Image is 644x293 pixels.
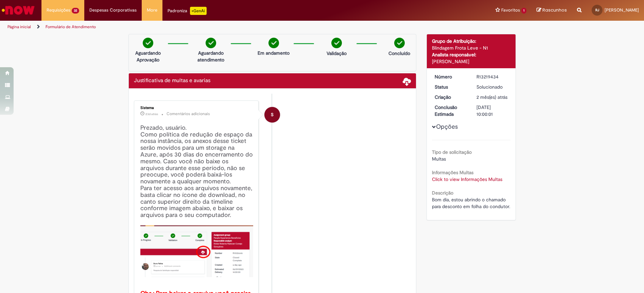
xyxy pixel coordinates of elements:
[432,197,510,209] span: Bom dia, estou abrindo o chamado para desconto em folha do condutor.
[595,8,599,12] span: RJ
[46,24,96,30] a: Formulário de Atendimento
[206,38,216,48] img: check-circle-green.png
[403,77,411,85] span: Baixar anexos
[432,149,472,155] b: Tipo de solicitação
[430,104,471,117] dt: Conclusão Estimada
[432,58,510,65] div: [PERSON_NAME]
[140,225,254,277] img: x_mdbda_azure_blob.picture2.png
[476,94,507,100] time: 27/06/2025 08:15:06
[430,84,471,90] dt: Status
[167,111,210,117] small: Comentários adicionais
[7,24,31,30] a: Página inicial
[605,7,639,13] span: [PERSON_NAME]
[432,44,510,51] div: Blindagem Frota Leve - N1
[432,169,473,176] b: Informações Multas
[430,94,471,100] dt: Criação
[268,38,279,48] img: check-circle-green.png
[145,112,158,116] time: 07/08/2025 00:11:55
[388,50,410,57] p: Concluído
[476,94,508,100] div: 27/06/2025 08:15:06
[501,7,520,14] span: Favoritos
[327,50,347,57] p: Validação
[521,8,526,14] span: 1
[147,7,157,14] span: More
[432,38,510,44] div: Grupo de Atribuição:
[331,38,342,48] img: check-circle-green.png
[1,3,36,17] img: ServiceNow
[47,7,70,14] span: Requisições
[476,73,508,80] div: R13219434
[476,104,508,117] div: [DATE] 10:00:01
[432,156,446,162] span: Multas
[89,7,137,14] span: Despesas Corporativas
[432,51,510,58] div: Analista responsável:
[194,50,227,63] p: Aguardando atendimento
[432,190,453,196] b: Descrição
[190,7,207,15] p: +GenAi
[542,7,567,13] span: Rascunhos
[5,21,424,33] ul: Trilhas de página
[143,38,153,48] img: check-circle-green.png
[134,78,210,84] h2: Justificativa de multas e avarias Histórico de tíquete
[476,94,507,100] span: 2 mês(es) atrás
[258,50,290,56] p: Em andamento
[140,106,254,110] div: Sistema
[72,8,79,14] span: 32
[537,7,567,14] a: Rascunhos
[145,112,158,116] span: 23d atrás
[168,7,207,15] div: Padroniza
[132,50,164,63] p: Aguardando Aprovação
[271,107,274,123] span: S
[430,73,471,80] dt: Número
[476,84,508,90] div: Solucionado
[264,107,280,123] div: System
[394,38,405,48] img: check-circle-green.png
[432,176,502,182] a: Click to view Informações Multas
